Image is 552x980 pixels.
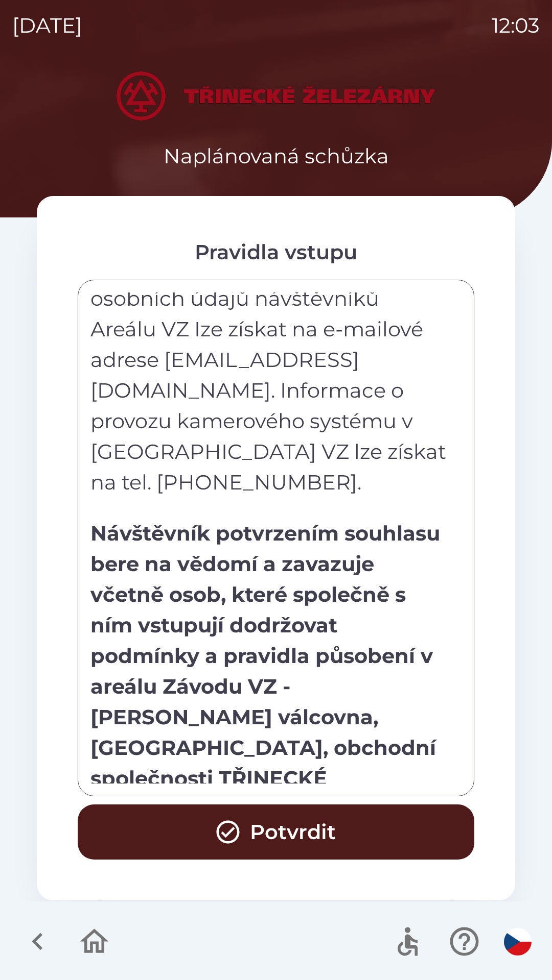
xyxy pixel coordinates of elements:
[12,10,82,41] p: [DATE]
[164,141,389,171] p: Naplánovaná schůzka
[78,237,474,267] div: Pravidla vstupu
[37,71,515,120] img: Logo
[504,928,532,955] img: cs flag
[492,10,540,41] p: 12:03
[78,804,474,860] button: Potvrdit
[90,253,447,498] p: 04. Další informace o zpracování osobních údajů návštěvníků Areálu VZ Ize získat na e-mailové adr...
[90,521,440,821] strong: Návštěvník potvrzením souhlasu bere na vědomí a zavazuje včetně osob, které společně s ním vstupu...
